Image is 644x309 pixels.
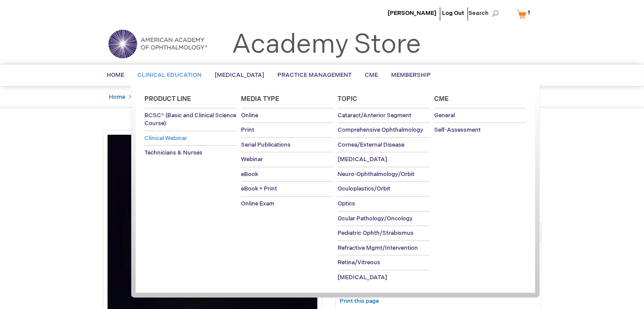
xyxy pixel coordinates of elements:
a: Print this page [340,296,379,307]
span: 1 [528,9,530,16]
span: Media Type [241,95,279,103]
span: General [434,112,455,119]
a: Log Out [443,10,464,17]
span: [MEDICAL_DATA] [215,72,265,79]
span: CME [365,72,378,79]
span: Optics [338,200,355,207]
span: Technicians & Nurses [144,149,202,156]
span: [MEDICAL_DATA] [338,274,387,281]
a: [PERSON_NAME] [388,10,437,17]
span: Cme [434,95,449,103]
span: Print [241,126,254,133]
span: Clinical Webinar [144,135,187,142]
span: Retina/Vitreous [338,259,380,266]
span: Home [107,72,125,79]
a: Home [109,93,126,101]
span: Cataract/Anterior Segment [338,112,411,119]
span: Oculoplastics/Orbit [338,185,390,192]
span: eBook + Print [241,185,277,192]
span: Pediatric Ophth/Strabismus [338,230,414,237]
a: Academy Store [232,29,421,61]
span: Cornea/External Disease [338,141,404,148]
span: Serial Publications [241,141,291,148]
span: Product Line [144,95,191,103]
span: Search [469,4,502,22]
span: Refractive Mgmt/Intervention [338,244,418,252]
span: Topic [338,95,357,103]
span: BCSC® (Basic and Clinical Science Course) [144,112,236,127]
a: 1 [514,6,536,22]
span: Comprehensive Ophthalmology [338,126,423,133]
span: Self-Assessment [434,126,481,133]
span: Practice Management [278,72,352,79]
span: Membership [392,72,431,79]
span: Neuro-Ophthalmology/Orbit [338,171,414,178]
span: Webinar [241,156,263,163]
span: Online [241,112,258,119]
span: Online Exam [241,200,274,207]
span: Ocular Pathology/Oncology [338,215,413,222]
span: eBook [241,171,258,178]
span: Clinical Education [138,72,202,79]
span: [MEDICAL_DATA] [338,156,387,163]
